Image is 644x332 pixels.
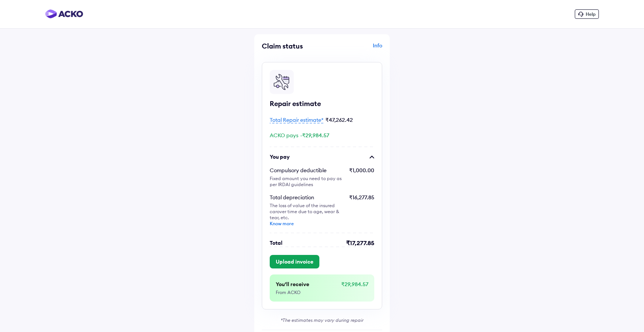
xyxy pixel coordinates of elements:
[300,132,329,139] span: -₹29,984.57
[262,317,382,324] div: *The estimates may vary during repair
[349,167,374,188] div: ₹1,000.00
[276,280,340,288] div: You’ll receive
[270,194,343,201] div: Total depreciation
[346,239,374,247] div: ₹17,277.85
[270,167,343,174] div: Compulsory deductible
[270,203,343,227] div: The loss of value of the insured car over time due to age, wear & tear, etc.
[324,42,382,56] div: Info
[586,11,595,17] span: Help
[270,221,294,226] a: Know more
[270,255,319,268] button: Upload invoice
[270,99,374,108] div: Repair estimate
[262,42,320,50] div: Claim status
[270,176,343,188] div: Fixed amount you need to pay as per IRDAI guidelines
[276,290,340,296] div: From ACKO
[270,239,283,247] div: Total
[270,132,298,139] span: ACKO pays
[341,280,368,296] div: ₹29,984.57
[45,9,83,18] img: horizontal-gradient.png
[325,117,353,123] span: ₹47,262.42
[349,194,374,227] div: ₹16,277.85
[270,153,290,161] div: You pay
[270,117,324,123] span: Total Repair estimate*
